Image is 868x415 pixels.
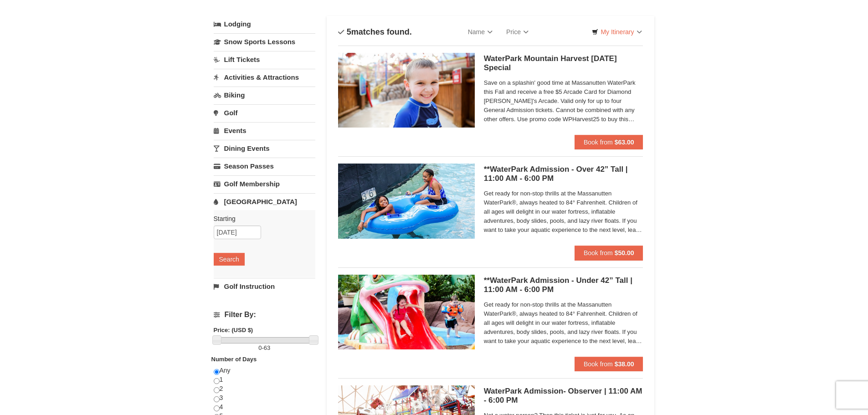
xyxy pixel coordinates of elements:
a: Lift Tickets [214,51,315,68]
a: My Itinerary [586,25,647,39]
strong: $63.00 [615,138,634,146]
span: Get ready for non-stop thrills at the Massanutten WaterPark®, always heated to 84° Fahrenheit. Ch... [484,189,643,235]
span: 5 [347,27,351,36]
h4: matches found. [338,27,412,36]
a: Name [461,23,499,41]
a: Activities & Attractions [214,69,315,86]
h4: Filter By: [214,311,315,319]
button: Book from $63.00 [575,135,643,149]
span: Book from [584,360,613,368]
label: Starting [214,214,308,223]
span: Book from [584,138,613,146]
img: 6619917-738-d4d758dd.jpg [338,275,475,349]
a: Snow Sports Lessons [214,33,315,50]
button: Book from $50.00 [575,246,643,260]
h5: WaterPark Admission- Observer | 11:00 AM - 6:00 PM [484,387,643,405]
strong: Price: (USD $) [214,327,253,333]
h5: **WaterPark Admission - Over 42” Tall | 11:00 AM - 6:00 PM [484,165,643,183]
button: Book from $38.00 [575,357,643,371]
a: Golf Membership [214,175,315,192]
button: Search [214,253,245,266]
label: - [214,343,315,353]
span: Get ready for non-stop thrills at the Massanutten WaterPark®, always heated to 84° Fahrenheit. Ch... [484,300,643,346]
h5: **WaterPark Admission - Under 42” Tall | 11:00 AM - 6:00 PM [484,276,643,294]
a: Golf [214,104,315,121]
a: Lodging [214,16,315,32]
a: [GEOGRAPHIC_DATA] [214,193,315,210]
strong: $38.00 [615,360,634,368]
a: Dining Events [214,140,315,157]
a: Season Passes [214,158,315,174]
a: Price [499,23,535,41]
strong: Number of Days [211,356,257,363]
span: Save on a splashin' good time at Massanutten WaterPark this Fall and receive a free $5 Arcade Car... [484,78,643,124]
a: Golf Instruction [214,278,315,295]
img: 6619917-726-5d57f225.jpg [338,164,475,238]
span: 63 [264,344,270,351]
h5: WaterPark Mountain Harvest [DATE] Special [484,54,643,72]
strong: $50.00 [615,249,634,256]
a: Events [214,122,315,139]
span: 0 [258,344,262,351]
span: Book from [584,249,613,256]
a: Biking [214,87,315,103]
img: 6619917-1412-d332ca3f.jpg [338,53,475,128]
